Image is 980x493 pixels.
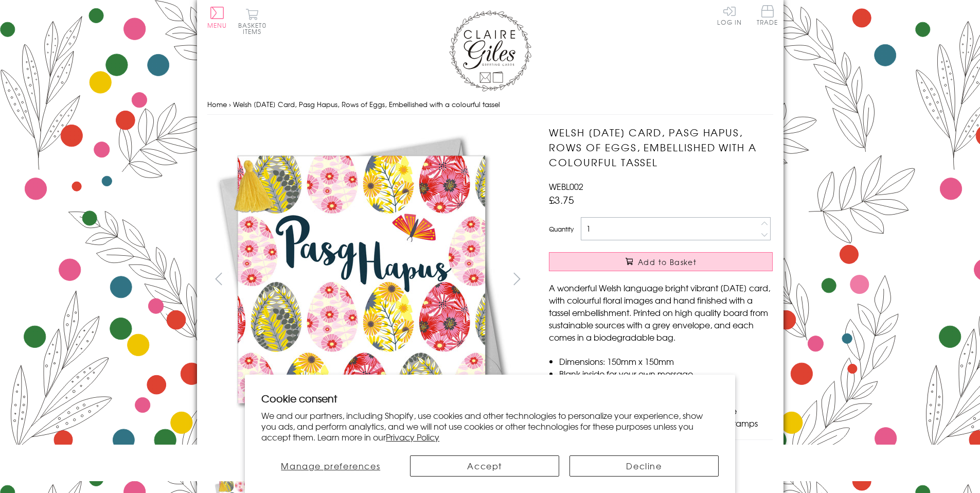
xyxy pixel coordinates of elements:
[559,367,773,380] li: Blank inside for your own message
[207,267,230,290] button: prev
[449,10,531,92] img: Claire Giles Greetings Cards
[549,125,773,169] h1: Welsh [DATE] Card, Pasg Hapus, Rows of Eggs, Embellished with a colourful tassel
[207,94,773,115] nav: breadcrumbs
[757,5,778,27] a: Trade
[261,391,719,406] h2: Cookie consent
[410,455,559,477] button: Accept
[549,224,574,234] label: Quantity
[243,21,266,36] span: 0 items
[207,7,227,28] button: Menu
[233,99,500,109] span: Welsh [DATE] Card, Pasg Hapus, Rows of Eggs, Embellished with a colourful tassel
[386,431,439,443] a: Privacy Policy
[549,252,773,271] button: Add to Basket
[261,410,719,442] p: We and our partners, including Shopify, use cookies and other technologies to personalize your ex...
[229,99,231,109] span: ›
[281,460,380,472] span: Manage preferences
[528,125,837,434] img: Welsh Easter Card, Pasg Hapus, Rows of Eggs, Embellished with a colourful tassel
[207,125,515,434] img: Welsh Easter Card, Pasg Hapus, Rows of Eggs, Embellished with a colourful tassel
[261,455,400,477] button: Manage preferences
[757,5,778,25] span: Trade
[207,99,227,109] a: Home
[238,8,266,34] button: Basket0 items
[569,455,719,477] button: Decline
[717,5,742,25] a: Log In
[559,355,773,367] li: Dimensions: 150mm x 150mm
[549,281,773,343] p: A wonderful Welsh language bright vibrant [DATE] card, with colourful floral images and hand fini...
[207,21,227,30] span: Menu
[505,267,528,290] button: next
[549,180,583,192] span: WEBL002
[549,192,574,207] span: £3.75
[638,257,697,267] span: Add to Basket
